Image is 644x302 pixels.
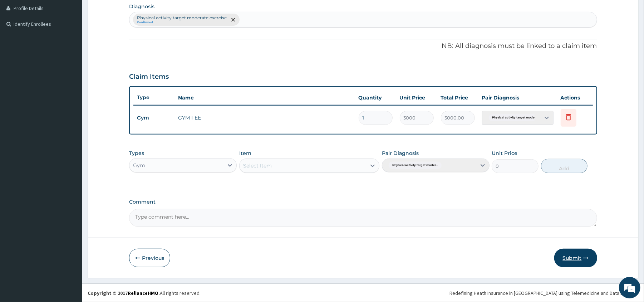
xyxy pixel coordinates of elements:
[88,290,160,296] strong: Copyright © 2017 .
[382,150,419,157] label: Pair Diagnosis
[174,91,355,105] th: Name
[82,284,644,302] footer: All rights reserved.
[129,42,597,51] p: NB: All diagnosis must be linked to a claim item
[554,249,597,267] button: Submit
[133,162,145,169] div: Gym
[557,91,593,105] th: Actions
[41,90,99,162] span: We're online!
[129,249,170,267] button: Previous
[4,195,136,220] textarea: Type your message and hit 'Enter'
[117,4,134,21] div: Minimize live chat window
[355,91,396,105] th: Quantity
[133,91,174,104] th: Type
[133,111,174,125] td: Gym
[129,150,144,156] label: Types
[174,111,355,125] td: GYM FEE
[478,91,557,105] th: Pair Diagnosis
[396,91,437,105] th: Unit Price
[37,40,120,49] div: Chat with us now
[541,159,588,173] button: Add
[128,290,158,296] a: RelianceHMO
[129,73,169,81] h3: Claim Items
[492,150,517,157] label: Unit Price
[13,36,29,54] img: d_794563401_company_1708531726252_794563401
[239,150,251,157] label: Item
[243,162,272,169] div: Select Item
[129,3,154,10] label: Diagnosis
[437,91,478,105] th: Total Price
[129,199,597,205] label: Comment
[449,289,639,297] div: Redefining Heath Insurance in [GEOGRAPHIC_DATA] using Telemedicine and Data Science!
